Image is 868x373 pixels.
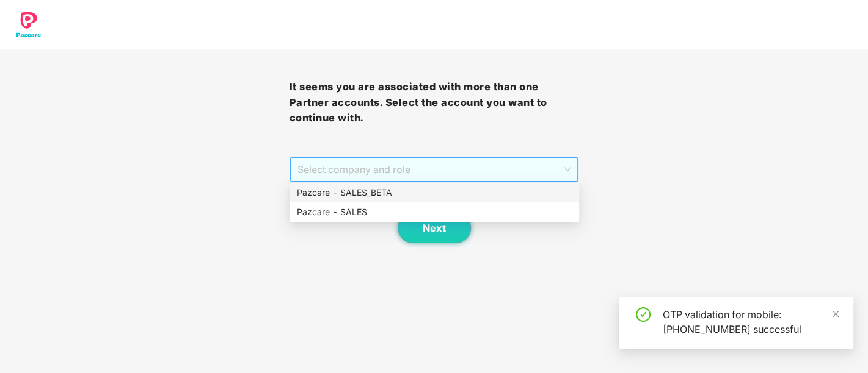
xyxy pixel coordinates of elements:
h3: It seems you are associated with more than one Partner accounts. Select the account you want to c... [290,79,579,126]
div: Pazcare - SALES_BETA [297,186,572,199]
div: Pazcare - SALES [290,202,579,222]
div: Pazcare - SALES_BETA [290,183,579,202]
span: Next [423,222,446,234]
span: check-circle [636,307,651,322]
span: Select company and role [297,158,571,181]
div: OTP validation for mobile: [PHONE_NUMBER] successful [663,307,839,336]
div: Pazcare - SALES [297,205,572,219]
button: Next [398,213,471,243]
span: close [831,310,840,318]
